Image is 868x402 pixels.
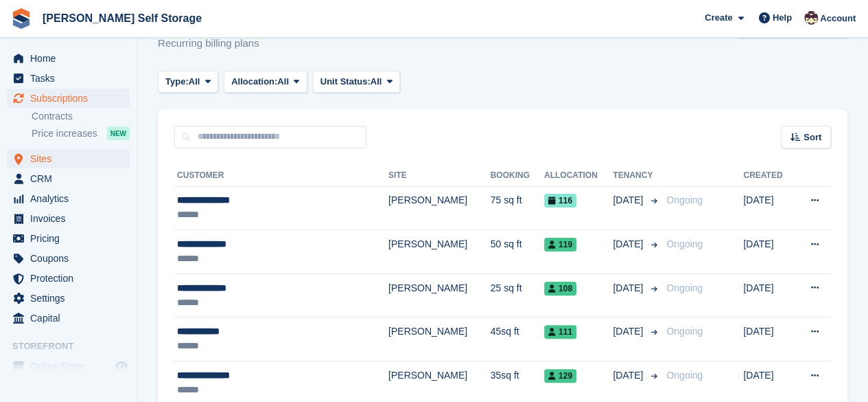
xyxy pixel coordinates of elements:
span: Coupons [30,249,113,268]
p: Recurring billing plans [158,36,268,52]
span: 116 [544,194,576,208]
td: [PERSON_NAME] [388,273,491,317]
a: menu [7,149,130,168]
td: 75 sq ft [491,186,544,230]
a: menu [7,189,130,208]
span: Sites [30,149,113,168]
span: Allocation: [231,75,277,89]
img: Jacob Esser [804,11,818,25]
span: [DATE] [613,193,646,208]
span: Ongoing [666,194,703,205]
span: 111 [544,325,576,339]
img: stora-icon-8386f47178a22dfd0bd8f6a31ec36ba5ce8667c1dd55bd0f319d3a0aa187defe.svg [11,8,32,29]
a: menu [7,69,130,88]
span: Protection [30,269,113,288]
span: [DATE] [613,324,646,339]
span: Ongoing [666,238,703,249]
span: Unit Status: [320,75,371,89]
span: Help [773,11,792,25]
span: 129 [544,369,576,383]
span: Create [705,11,732,25]
a: menu [7,289,130,308]
span: [DATE] [613,368,646,383]
span: Ongoing [666,282,703,293]
td: [DATE] [743,230,794,274]
button: Allocation: All [224,71,307,93]
a: menu [7,209,130,228]
td: 50 sq ft [491,230,544,274]
a: Contracts [32,110,130,123]
th: Tenancy [613,165,661,187]
a: menu [7,229,130,248]
a: menu [7,89,130,108]
span: Analytics [30,189,113,208]
span: Settings [30,289,113,308]
a: menu [7,309,130,328]
span: Capital [30,309,113,328]
a: menu [7,249,130,268]
a: Price increases NEW [32,126,130,141]
a: menu [7,269,130,288]
span: Storefront [12,339,137,353]
th: Allocation [544,165,613,187]
span: [DATE] [613,237,646,252]
span: All [371,75,382,89]
td: [PERSON_NAME] [388,186,491,230]
span: CRM [30,169,113,188]
span: Ongoing [666,370,703,381]
span: 108 [544,282,576,295]
span: Ongoing [666,326,703,337]
span: Home [30,49,113,68]
button: Type: All [158,71,218,93]
span: Price increases [32,127,97,140]
td: [DATE] [743,186,794,230]
span: Account [820,12,856,25]
th: Customer [174,165,388,187]
td: [DATE] [743,317,794,361]
span: Invoices [30,209,113,228]
span: Subscriptions [30,89,113,108]
td: [PERSON_NAME] [388,317,491,361]
span: 119 [544,238,576,252]
span: Pricing [30,229,113,248]
span: Type: [165,75,189,89]
th: Site [388,165,491,187]
span: Tasks [30,69,113,88]
span: Online Store [30,357,113,376]
div: NEW [107,126,130,140]
span: All [189,75,200,89]
a: menu [7,169,130,188]
a: Preview store [113,358,130,375]
th: Created [743,165,794,187]
td: [PERSON_NAME] [388,230,491,274]
span: [DATE] [613,281,646,295]
a: menu [7,49,130,68]
a: [PERSON_NAME] Self Storage [37,7,207,30]
button: Unit Status: All [313,71,400,93]
td: [DATE] [743,273,794,317]
span: Sort [804,131,821,144]
td: 45sq ft [491,317,544,361]
span: All [277,75,289,89]
a: menu [7,357,130,376]
td: 25 sq ft [491,273,544,317]
th: Booking [491,165,544,187]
